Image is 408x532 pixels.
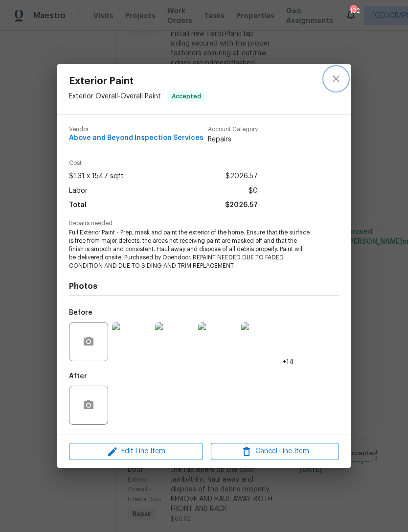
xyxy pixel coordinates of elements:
[69,229,312,270] span: Full Exterior Paint - Prep, mask and paint the exterior of the home. Ensure that the surface is f...
[226,169,258,184] span: $2026.57
[69,198,87,212] span: Total
[69,169,124,184] span: $1.31 x 1547 sqft
[69,184,88,198] span: Labor
[69,76,206,87] span: Exterior Paint
[208,126,258,133] span: Account Category
[350,6,357,16] div: 102
[282,357,294,367] span: +14
[72,445,200,458] span: Edit Line Item
[208,135,258,144] span: Repairs
[214,445,336,458] span: Cancel Line Item
[69,443,203,460] button: Edit Line Item
[69,126,204,133] span: Vendor
[69,281,339,291] h4: Photos
[69,220,339,227] span: Repairs needed
[69,309,92,316] h5: Before
[69,160,258,166] span: Cost
[69,135,204,142] span: Above and Beyond Inspection Services
[69,373,87,380] h5: After
[324,67,348,91] button: close
[168,92,205,101] span: Accepted
[225,198,258,212] span: $2026.57
[69,93,161,100] span: Exterior Overall - Overall Paint
[249,184,258,198] span: $0
[211,443,339,460] button: Cancel Line Item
